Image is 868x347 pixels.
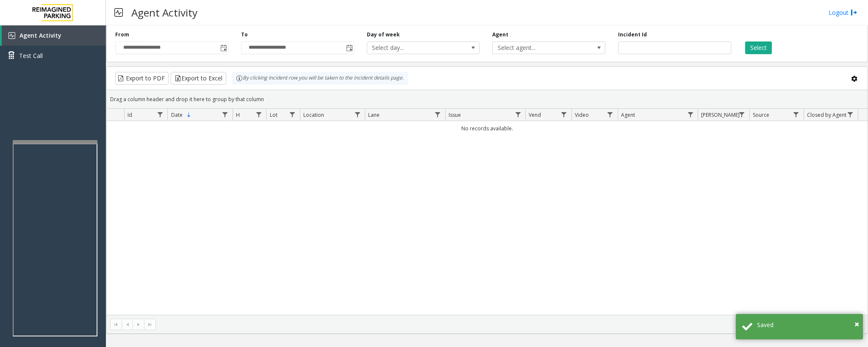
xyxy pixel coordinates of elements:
button: Export to Excel [171,72,226,85]
img: infoIcon.svg [236,75,243,82]
kendo-pager-info: 0 - 0 of 0 items [161,321,859,328]
span: Select agent... [493,42,582,54]
h3: Agent Activity [127,2,202,23]
span: Date [171,111,183,118]
a: Logout [829,8,857,17]
a: H Filter Menu [253,109,264,120]
a: Vend Filter Menu [558,109,570,120]
td: No records available. [107,121,868,136]
a: Location Filter Menu [352,109,363,120]
span: Agent [621,111,635,118]
button: Select [745,41,772,54]
img: logout [851,8,857,17]
label: Incident Id [618,31,647,39]
span: Issue [449,111,461,118]
button: Close [854,318,859,330]
a: Lot Filter Menu [287,109,298,120]
span: Source [753,111,769,118]
a: Video Filter Menu [605,109,616,120]
span: Closed by Agent [807,111,846,118]
span: Lane [368,111,380,118]
img: 'icon' [8,32,15,39]
a: Id Filter Menu [154,109,166,120]
label: From [115,31,129,39]
a: Lane Filter Menu [432,109,444,120]
span: Location [303,111,324,118]
a: Issue Filter Menu [512,109,524,120]
a: Source Filter Menu [790,109,802,120]
span: Agent Activity [19,31,61,39]
a: Closed by Agent Filter Menu [845,109,856,120]
img: pageIcon [114,2,123,23]
span: Toggle popup [344,42,354,54]
span: [PERSON_NAME] [701,111,740,118]
span: Video [575,111,589,118]
div: By clicking Incident row you will be taken to the incident details page. [232,72,408,85]
label: Day of week [367,31,400,39]
span: Select day... [367,42,457,54]
span: Lot [270,111,277,118]
a: Date Filter Menu [219,109,231,120]
button: Export to PDF [115,72,169,85]
a: Parker Filter Menu [736,109,748,120]
span: Id [128,111,132,118]
span: Sortable [186,112,192,118]
label: To [241,31,248,39]
span: Toggle popup [219,42,228,54]
span: H [236,111,240,118]
div: Drag a column header and drop it here to group by that column [107,92,868,107]
span: Vend [529,111,541,118]
div: Data table [107,109,868,315]
span: × [854,318,859,330]
div: Saved [757,320,857,329]
a: Agent Filter Menu [685,109,696,120]
label: Agent [492,31,508,39]
span: Test Call [19,51,43,60]
a: Agent Activity [2,25,106,46]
